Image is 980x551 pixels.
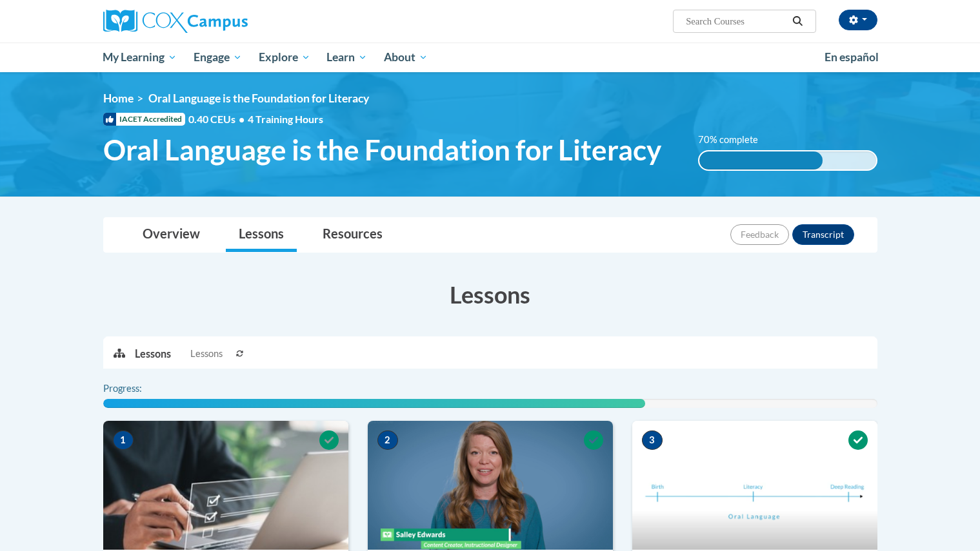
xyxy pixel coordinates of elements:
[384,50,428,65] span: About
[194,50,242,65] span: Engage
[190,347,223,361] span: Lessons
[375,43,436,72] a: About
[226,218,297,252] a: Lessons
[730,224,789,245] button: Feedback
[698,133,772,147] label: 70% complete
[103,10,348,33] a: Cox Campus
[103,92,134,105] a: Home
[685,14,788,29] input: Search Courses
[130,218,213,252] a: Overview
[113,430,134,450] span: 1
[239,113,245,125] span: •
[84,43,897,72] div: Main menu
[148,92,369,105] span: Oral Language is the Foundation for Literacy
[825,50,879,64] span: En español
[103,278,877,311] h3: Lessons
[103,10,248,33] img: Cox Campus
[95,43,186,72] a: My Learning
[310,218,395,252] a: Resources
[188,112,248,126] span: 0.40 CEUs
[103,113,185,126] span: IACET Accredited
[135,347,171,361] p: Lessons
[103,421,348,550] img: Course Image
[103,50,177,65] span: My Learning
[632,421,877,550] img: Course Image
[839,10,877,30] button: Account Settings
[250,43,319,72] a: Explore
[318,43,375,72] a: Learn
[816,44,887,71] a: En español
[788,14,807,29] button: Search
[368,421,613,550] img: Course Image
[792,224,854,245] button: Transcript
[259,50,310,65] span: Explore
[326,50,367,65] span: Learn
[103,133,661,167] span: Oral Language is the Foundation for Literacy
[103,382,177,396] label: Progress:
[377,430,398,450] span: 2
[642,430,663,450] span: 3
[185,43,250,72] a: Engage
[699,151,823,169] div: 70% complete
[248,113,323,125] span: 4 Training Hours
